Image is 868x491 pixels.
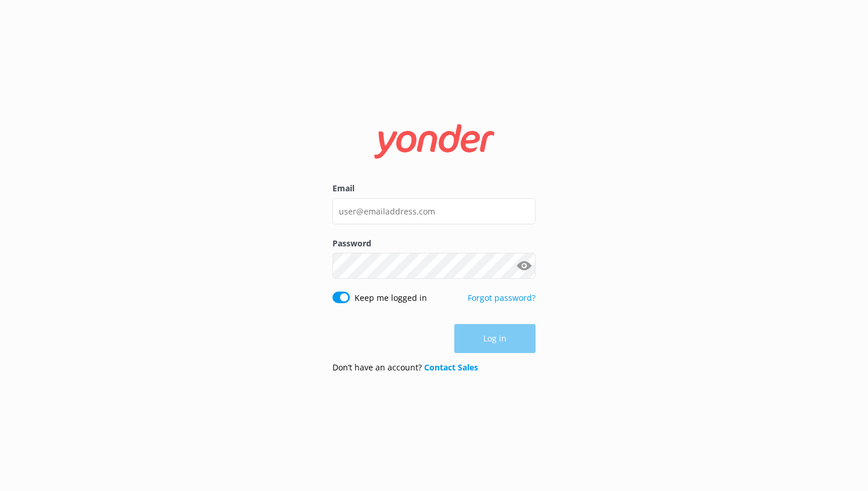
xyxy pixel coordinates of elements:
[332,237,536,250] label: Password
[332,182,536,195] label: Email
[355,292,427,304] label: Keep me logged in
[332,361,478,374] p: Don’t have an account?
[424,362,478,373] a: Contact Sales
[512,254,536,278] button: Show password
[468,292,536,303] a: Forgot password?
[332,198,536,224] input: user@emailaddress.com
